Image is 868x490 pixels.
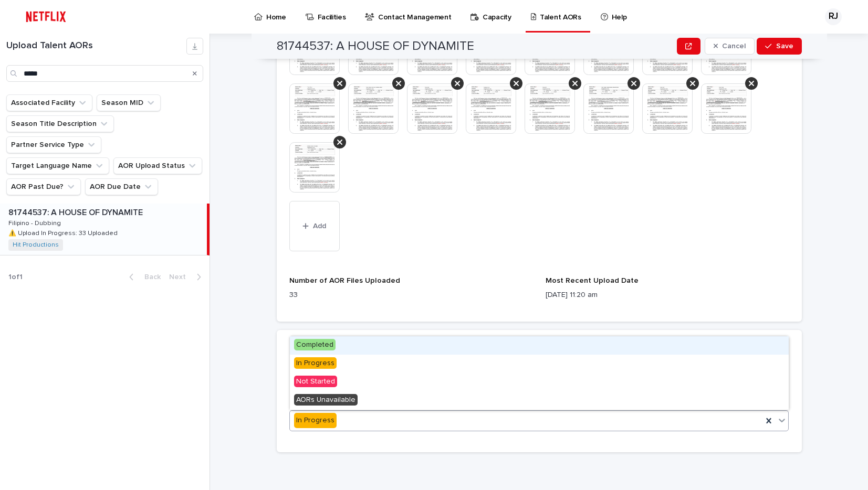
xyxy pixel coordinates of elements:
[121,272,165,282] button: Back
[546,277,639,284] span: Most Recent Upload Date
[138,273,161,281] span: Back
[8,228,120,237] p: ⚠️ Upload In Progress: 33 Uploaded
[294,339,336,350] span: Completed
[290,391,789,410] div: AORs Unavailable
[169,273,192,281] span: Next
[705,38,755,55] button: Cancel
[6,40,186,52] h1: Upload Talent AORs
[722,42,746,50] span: Cancel
[6,136,101,153] button: Partner Service Type
[776,42,793,50] span: Save
[294,394,358,406] span: AORs Unavailable
[290,336,789,355] div: Completed
[289,201,340,251] button: Add
[165,272,210,282] button: Next
[289,290,533,301] p: 33
[97,94,161,111] button: Season MID
[277,39,474,54] h2: 81744537: A HOUSE OF DYNAMITE
[825,8,842,25] div: RJ
[6,178,81,195] button: AOR Past Due?
[294,376,337,387] span: Not Started
[8,218,63,227] p: Filipino - Dubbing
[6,94,92,111] button: Associated Facility
[289,277,400,284] span: Number of AOR Files Uploaded
[6,157,109,174] button: Target Language Name
[546,290,789,301] p: [DATE] 11:20 am
[6,65,203,82] input: Search
[294,357,337,369] span: In Progress
[13,241,59,249] a: Hit Productions
[113,157,202,174] button: AOR Upload Status
[21,6,71,27] img: ifQbXi3ZQGMSEF7WDB7W
[6,115,114,132] button: Season Title Description
[290,373,789,391] div: Not Started
[8,206,145,218] p: 81744537: A HOUSE OF DYNAMITE
[85,178,158,195] button: AOR Due Date
[313,222,326,230] span: Add
[294,413,337,428] div: In Progress
[757,38,801,55] button: Save
[290,355,789,373] div: In Progress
